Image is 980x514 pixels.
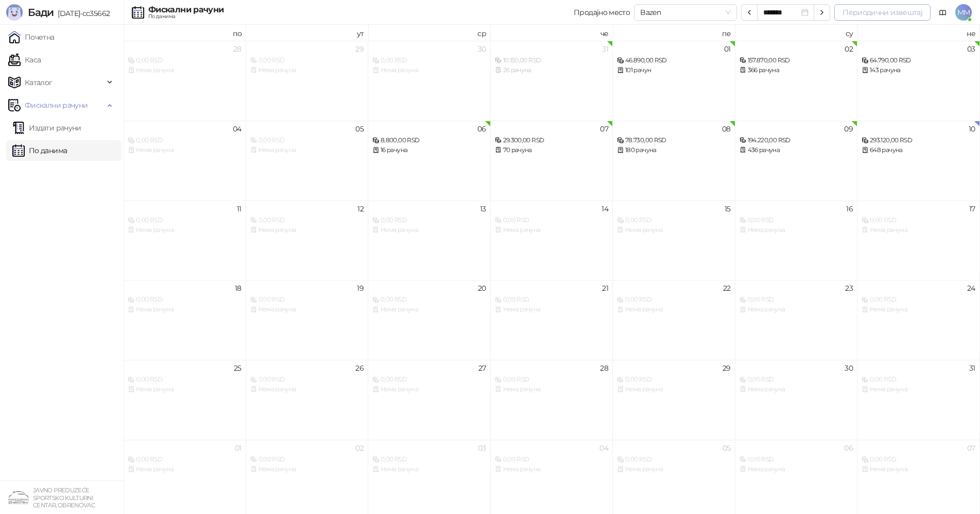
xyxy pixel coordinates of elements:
[478,444,486,452] div: 03
[355,45,364,53] div: 29
[233,125,242,132] div: 04
[495,225,609,235] div: Нема рачуна
[491,41,613,121] td: 2025-07-31
[617,305,731,314] div: Нема рачуна
[834,4,931,21] button: Периодични извештај
[128,375,242,385] div: 0,00 RSD
[6,4,23,21] img: Logo
[495,375,609,385] div: 0,00 RSD
[124,25,246,41] th: по
[617,215,731,225] div: 0,00 RSD
[246,360,369,440] td: 2025-08-26
[372,305,486,314] div: Нема рачуна
[495,385,609,394] div: Нема рачуна
[955,4,972,21] span: MM
[845,364,853,372] div: 30
[724,45,731,53] div: 01
[250,385,364,394] div: Нема рачуна
[602,45,608,53] div: 31
[740,215,853,225] div: 0,00 RSD
[250,145,364,155] div: Нема рачуна
[234,364,242,372] div: 25
[357,285,364,292] div: 19
[862,136,975,145] div: 293.120,00 RSD
[250,465,364,474] div: Нема рачуна
[128,145,242,155] div: Нема рачуна
[491,201,613,280] td: 2025-08-14
[495,136,609,145] div: 29.300,00 RSD
[233,45,242,53] div: 28
[12,118,81,138] a: Издати рачуни
[355,364,364,372] div: 26
[372,225,486,235] div: Нема рачуна
[12,140,67,161] a: По данима
[235,285,242,292] div: 18
[368,201,491,280] td: 2025-08-13
[237,205,242,212] div: 11
[491,121,613,201] td: 2025-08-07
[613,121,735,201] td: 2025-08-08
[368,121,491,201] td: 2025-08-06
[250,65,364,75] div: Нема рачуна
[355,125,364,132] div: 05
[128,385,242,394] div: Нема рачуна
[722,125,731,132] div: 08
[857,201,980,280] td: 2025-08-17
[372,136,486,145] div: 8.800,00 RSD
[617,295,731,305] div: 0,00 RSD
[846,205,853,212] div: 16
[250,215,364,225] div: 0,00 RSD
[640,5,731,20] span: Bazen
[725,205,731,212] div: 15
[491,280,613,360] td: 2025-08-21
[124,41,246,121] td: 2025-07-28
[602,285,608,292] div: 21
[28,6,54,19] span: Бади
[600,364,608,372] div: 28
[723,444,731,452] div: 05
[740,225,853,235] div: Нема рачуна
[372,455,486,465] div: 0,00 RSD
[128,215,242,225] div: 0,00 RSD
[845,45,853,53] div: 02
[124,360,246,440] td: 2025-08-25
[368,25,491,41] th: ср
[862,215,975,225] div: 0,00 RSD
[617,385,731,394] div: Нема рачуна
[862,295,975,305] div: 0,00 RSD
[372,295,486,305] div: 0,00 RSD
[617,375,731,385] div: 0,00 RSD
[601,205,608,212] div: 14
[617,145,731,155] div: 180 рачуна
[723,285,731,292] div: 22
[740,385,853,394] div: Нема рачуна
[8,487,29,508] img: 64x64-companyLogo-4a28e1f8-f217-46d7-badd-69a834a81aaf.png
[735,280,858,360] td: 2025-08-23
[477,125,486,132] div: 06
[355,444,364,452] div: 02
[246,280,369,360] td: 2025-08-19
[368,280,491,360] td: 2025-08-20
[862,56,975,65] div: 64.790,00 RSD
[8,49,41,70] a: Каса
[25,72,53,93] span: Каталог
[617,225,731,235] div: Нема рачуна
[857,25,980,41] th: не
[128,455,242,465] div: 0,00 RSD
[250,375,364,385] div: 0,00 RSD
[372,65,486,75] div: Нема рачуна
[740,136,853,145] div: 194.220,00 RSD
[740,56,853,65] div: 157.870,00 RSD
[495,56,609,65] div: 10.150,00 RSD
[735,201,858,280] td: 2025-08-16
[617,65,731,75] div: 101 рачун
[617,455,731,465] div: 0,00 RSD
[491,25,613,41] th: че
[250,455,364,465] div: 0,00 RSD
[495,65,609,75] div: 26 рачуна
[368,41,491,121] td: 2025-07-30
[862,145,975,155] div: 648 рачуна
[128,295,242,305] div: 0,00 RSD
[495,465,609,474] div: Нема рачуна
[740,375,853,385] div: 0,00 RSD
